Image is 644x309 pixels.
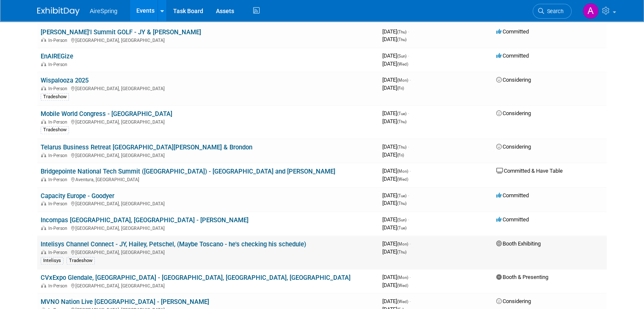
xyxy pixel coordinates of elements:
[41,283,46,287] img: In-Person Event
[41,126,69,134] div: Tradeshow
[496,168,563,174] span: Committed & Have Table
[382,200,406,206] span: [DATE]
[48,38,70,43] span: In-Person
[496,28,529,35] span: Committed
[41,192,114,200] a: Capacity Europe - Goodyer
[48,119,70,125] span: In-Person
[409,240,411,247] span: -
[41,38,46,42] img: In-Person Event
[37,7,80,16] img: ExhibitDay
[496,274,548,280] span: Booth & Presenting
[408,52,409,59] span: -
[397,86,404,91] span: (Fri)
[397,62,408,66] span: (Wed)
[48,226,70,231] span: In-Person
[41,62,46,66] img: In-Person Event
[409,274,411,280] span: -
[382,176,408,182] span: [DATE]
[397,177,408,182] span: (Wed)
[41,52,73,60] a: EnAIREGize
[397,242,408,246] span: (Mon)
[41,257,64,265] div: Intelisys
[382,216,409,223] span: [DATE]
[382,152,404,158] span: [DATE]
[41,119,46,124] img: In-Person Event
[397,30,406,34] span: (Thu)
[382,77,411,83] span: [DATE]
[41,152,376,158] div: [GEOGRAPHIC_DATA], [GEOGRAPHIC_DATA]
[397,78,408,83] span: (Mon)
[41,274,351,281] a: CVxExpo Glendale, [GEOGRAPHIC_DATA] - [GEOGRAPHIC_DATA], [GEOGRAPHIC_DATA], [GEOGRAPHIC_DATA]
[41,28,201,36] a: [PERSON_NAME]'l Summit GOLF - JY & [PERSON_NAME]
[382,224,406,231] span: [DATE]
[397,226,406,230] span: (Tue)
[90,8,117,14] span: AireSpring
[408,28,409,35] span: -
[382,298,411,304] span: [DATE]
[397,111,406,116] span: (Tue)
[48,86,70,91] span: In-Person
[397,283,408,288] span: (Wed)
[397,193,406,198] span: (Tue)
[496,192,529,199] span: Committed
[41,77,88,84] a: Wispalooza 2025
[48,177,70,182] span: In-Person
[382,28,409,35] span: [DATE]
[397,169,408,174] span: (Mon)
[409,298,411,304] span: -
[408,216,409,223] span: -
[583,3,599,19] img: Angie Handal
[382,118,406,124] span: [DATE]
[496,240,541,247] span: Booth Exhibiting
[41,298,209,306] a: MVNO Nation Live [GEOGRAPHIC_DATA] - [PERSON_NAME]
[41,250,46,254] img: In-Person Event
[496,298,531,304] span: Considering
[408,143,409,150] span: -
[41,240,306,248] a: Intelisys Channel Connect - JY, Hailey, Petschel, (Maybe Toscano - he's checking his schedule)
[41,248,376,255] div: [GEOGRAPHIC_DATA], [GEOGRAPHIC_DATA]
[41,143,252,151] a: Telarus Business Retreat [GEOGRAPHIC_DATA][PERSON_NAME] & Brondon
[41,118,376,125] div: [GEOGRAPHIC_DATA], [GEOGRAPHIC_DATA]
[496,110,531,116] span: Considering
[41,93,69,101] div: Tradeshow
[41,177,46,181] img: In-Person Event
[397,37,406,42] span: (Thu)
[41,201,46,205] img: In-Person Event
[382,282,408,288] span: [DATE]
[48,250,70,255] span: In-Person
[41,168,335,175] a: Bridgepointe National Tech Summit ([GEOGRAPHIC_DATA]) - [GEOGRAPHIC_DATA] and [PERSON_NAME]
[41,200,376,207] div: [GEOGRAPHIC_DATA], [GEOGRAPHIC_DATA]
[397,218,406,222] span: (Sun)
[41,176,376,182] div: Aventura, [GEOGRAPHIC_DATA]
[496,77,531,83] span: Considering
[41,36,376,43] div: [GEOGRAPHIC_DATA], [GEOGRAPHIC_DATA]
[397,275,408,280] span: (Mon)
[533,4,572,19] a: Search
[41,282,376,289] div: [GEOGRAPHIC_DATA], [GEOGRAPHIC_DATA]
[397,145,406,149] span: (Thu)
[397,250,406,254] span: (Thu)
[496,143,531,150] span: Considering
[382,61,408,67] span: [DATE]
[382,36,406,42] span: [DATE]
[41,153,46,157] img: In-Person Event
[408,192,409,199] span: -
[409,168,411,174] span: -
[397,54,406,58] span: (Sun)
[382,248,406,255] span: [DATE]
[66,257,95,265] div: Tradeshow
[496,216,529,223] span: Committed
[41,86,46,90] img: In-Person Event
[382,192,409,199] span: [DATE]
[41,224,376,231] div: [GEOGRAPHIC_DATA], [GEOGRAPHIC_DATA]
[41,110,172,118] a: Mobile World Congress - [GEOGRAPHIC_DATA]
[48,283,70,289] span: In-Person
[48,62,70,67] span: In-Person
[48,153,70,158] span: In-Person
[408,110,409,116] span: -
[41,226,46,230] img: In-Person Event
[397,153,404,157] span: (Fri)
[397,201,406,206] span: (Thu)
[382,168,411,174] span: [DATE]
[382,110,409,116] span: [DATE]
